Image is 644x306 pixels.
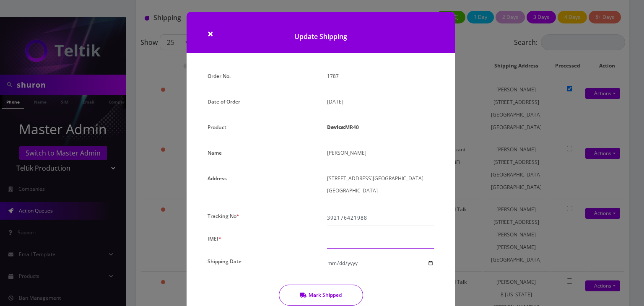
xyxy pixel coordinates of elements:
[327,172,434,197] p: [STREET_ADDRESS][GEOGRAPHIC_DATA] [GEOGRAPHIC_DATA]
[327,124,345,131] b: Device:
[208,70,231,82] label: Order No.
[208,96,240,108] label: Date of Order
[208,121,226,133] label: Product
[208,255,241,267] label: Shipping Date
[208,172,227,184] label: Address
[208,210,239,222] label: Tracking No
[208,233,221,245] label: IMEI
[327,96,434,108] p: [DATE]
[327,124,359,131] strong: MR40
[208,147,222,159] label: Name
[327,70,434,82] p: 1787
[208,29,213,39] button: Close
[208,26,213,40] span: ×
[327,147,434,159] p: [PERSON_NAME]
[187,12,455,53] h1: Update Shipping
[279,285,363,306] button: Mark Shipped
